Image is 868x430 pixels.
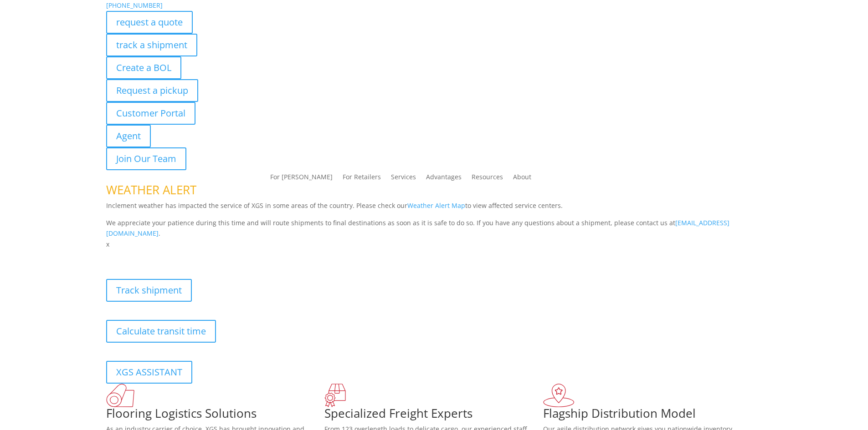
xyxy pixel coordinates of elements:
a: Resources [472,174,503,184]
a: Calculate transit time [106,320,216,343]
p: Inclement weather has impacted the service of XGS in some areas of the country. Please check our ... [106,200,762,218]
img: xgs-icon-total-supply-chain-intelligence-red [106,384,134,407]
a: track a shipment [106,34,197,56]
a: Weather Alert Map [407,201,465,210]
img: xgs-icon-flagship-distribution-model-red [543,384,575,407]
h1: Specialized Freight Experts [324,407,543,424]
a: [PHONE_NUMBER] [106,1,163,10]
a: For [PERSON_NAME] [270,174,333,184]
a: Agent [106,125,151,147]
a: Advantages [426,174,462,184]
h1: Flooring Logistics Solutions [106,407,325,424]
b: Visibility, transparency, and control for your entire supply chain. [106,251,309,260]
a: Customer Portal [106,102,195,125]
p: x [106,239,762,250]
img: xgs-icon-focused-on-flooring-red [324,384,346,407]
span: WEATHER ALERT [106,182,196,198]
a: Track shipment [106,279,192,302]
h1: Flagship Distribution Model [543,407,762,424]
a: Services [391,174,416,184]
a: Request a pickup [106,79,198,102]
a: About [513,174,531,184]
a: request a quote [106,11,193,34]
p: We appreciate your patience during this time and will route shipments to final destinations as so... [106,218,762,239]
a: For Retailers [343,174,381,184]
a: Create a BOL [106,56,181,79]
a: XGS ASSISTANT [106,361,192,384]
a: Join Our Team [106,147,186,170]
